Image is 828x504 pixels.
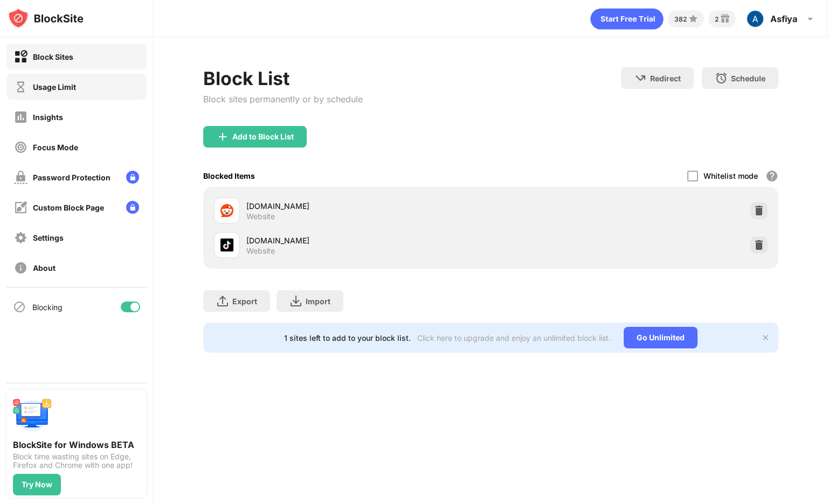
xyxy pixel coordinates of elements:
div: 1 sites left to add to your block list. [284,333,411,342]
div: [DOMAIN_NAME] [246,235,491,246]
img: lock-menu.svg [126,201,139,214]
img: reward-small.svg [719,12,732,25]
img: lock-menu.svg [126,171,139,184]
div: Usage Limit [33,82,76,92]
img: password-protection-off.svg [14,171,27,184]
div: Password Protection [33,173,111,182]
div: BlockSite for Windows BETA [13,439,140,450]
div: [DOMAIN_NAME] [246,200,491,212]
div: Click here to upgrade and enjoy an unlimited block list. [417,333,611,342]
div: Website [246,212,275,221]
div: Insights [33,113,63,122]
div: Import [306,297,330,306]
div: Try Now [22,480,52,489]
div: Whitelist mode [703,171,758,180]
div: Schedule [731,74,765,83]
img: settings-off.svg [14,231,27,244]
img: time-usage-off.svg [14,80,27,94]
div: Blocking [32,303,63,312]
div: 2 [715,15,719,23]
div: Export [232,297,257,306]
div: 382 [674,15,687,23]
div: Block Sites [33,52,73,61]
div: Add to Block List [232,132,294,141]
img: focus-off.svg [14,141,27,154]
div: Asfiya [770,13,797,24]
img: push-desktop.svg [13,396,52,435]
div: Redirect [650,74,681,83]
img: favicons [220,239,233,251]
img: about-off.svg [14,261,27,275]
div: Focus Mode [33,143,78,152]
img: logo-blocksite.svg [8,8,84,29]
img: favicons [220,204,233,217]
div: Settings [33,233,64,242]
div: Blocked Items [203,171,255,180]
div: Block List [203,67,363,89]
div: About [33,263,56,272]
div: Block time wasting sites on Edge, Firefox and Chrome with one app! [13,452,140,470]
img: x-button.svg [761,333,770,342]
img: customize-block-page-off.svg [14,201,27,214]
div: animation [590,8,664,30]
img: blocking-icon.svg [13,300,26,313]
img: insights-off.svg [14,110,27,124]
img: block-on.svg [14,50,27,64]
div: Custom Block Page [33,203,104,212]
div: Go Unlimited [624,327,698,348]
div: Website [246,246,275,256]
img: AATXAJwmOxgVjn05oq0QPGnPytPMbmiWnJ1-IcondwgK=s96-c [747,10,764,27]
img: points-small.svg [687,12,700,25]
div: Block sites permanently or by schedule [203,94,363,104]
